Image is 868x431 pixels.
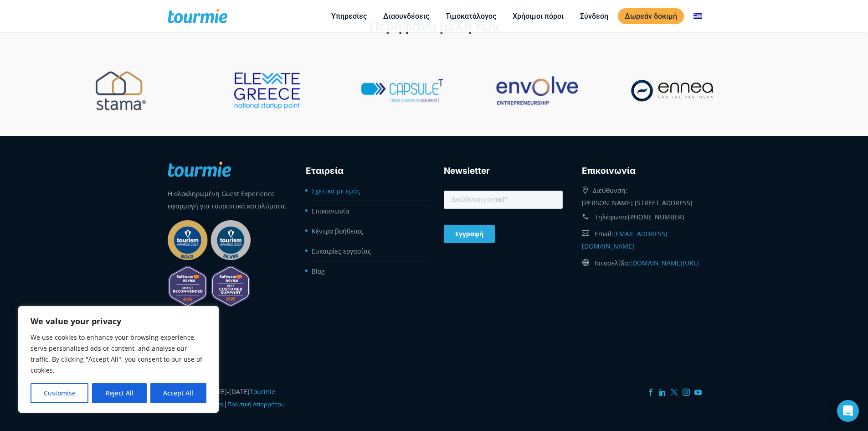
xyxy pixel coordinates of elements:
a: LinkedIn [659,389,666,396]
a: Tourmie [250,387,275,396]
button: Reject All [92,383,146,403]
a: Blog [312,267,325,275]
div: Copyright © [DATE]-[DATE] | [168,385,287,410]
p: We value your privacy [31,316,206,327]
a: Τιμοκατάλογος [439,10,503,22]
a: Σχετικά με εμάς [312,187,360,195]
a: Διασυνδέσεις [376,10,436,22]
a: Ευκαιρίες εργασίας [312,247,371,255]
p: Η ολοκληρωμένη Guest Experience εφαρμογή για τουριστικά καταλύματα. [168,187,287,212]
h3: Eπικοινωνία [582,164,701,178]
a: Facebook [647,389,654,396]
iframe: Form 0 [444,189,563,249]
a: [DOMAIN_NAME][URL] [630,259,699,267]
a: Χρήσιμοι πόροι [506,10,570,22]
a: [PHONE_NUMBER] [628,213,684,221]
a: YouTube [694,389,702,396]
a: Σύνδεση [573,10,615,22]
a: Υπηρεσίες [324,10,374,22]
div: Open Intercom Messenger [837,400,859,422]
span: Περήφανα μέλη των [369,19,499,34]
button: Accept All [150,383,206,403]
div: Τηλέφωνο: [582,209,701,225]
a: [EMAIL_ADDRESS][DOMAIN_NAME] [582,229,668,250]
a: Κέντρο βοήθειας [312,227,363,235]
h3: Newsletter [444,164,563,178]
a: Instagram [683,389,690,396]
div: Email: [582,225,701,254]
a: Δωρεάν δοκιμή [618,8,684,24]
a: Twitter [671,389,678,396]
a: Επικοινωνία [312,207,349,215]
h3: Εταιρεία [306,164,425,178]
div: Ιστοσελίδα: [582,254,701,271]
a: Πολιτική Απορρήτου [227,400,285,408]
div: Διεύθυνση: [PERSON_NAME] [STREET_ADDRESS] [582,182,701,209]
button: Customise [31,383,88,403]
a: Αλλαγή σε [687,10,709,22]
p: We use cookies to enhance your browsing experience, serve personalised ads or content, and analys... [31,332,206,376]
